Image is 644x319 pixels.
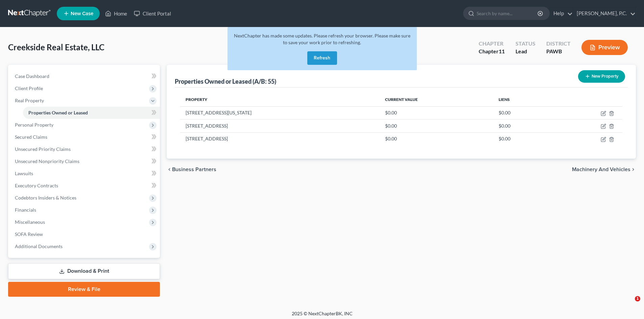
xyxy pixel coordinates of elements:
a: SOFA Review [9,228,160,240]
div: District [546,40,571,48]
th: Current Value [380,93,493,106]
span: Additional Documents [15,243,63,249]
span: 11 [499,48,505,54]
span: New Case [71,11,93,16]
a: Client Portal [130,7,174,20]
div: Status [516,40,535,48]
iframe: Intercom live chat [621,296,637,312]
span: Case Dashboard [15,73,49,79]
span: Properties Owned or Leased [28,110,88,115]
a: [PERSON_NAME], P.C. [573,7,636,20]
a: Case Dashboard [9,70,160,82]
a: Executory Contracts [9,180,160,192]
td: $0.00 [380,106,493,119]
button: Refresh [307,51,337,65]
div: Chapter [479,40,505,48]
div: Chapter [479,48,505,55]
span: Miscellaneous [15,219,45,225]
div: PAWB [546,48,571,55]
td: [STREET_ADDRESS][US_STATE] [180,106,380,119]
span: NextChapter has made some updates. Please refresh your browser. Please make sure to save your wor... [234,33,410,45]
span: Lawsuits [15,170,33,176]
a: Unsecured Nonpriority Claims [9,155,160,167]
button: Preview [581,40,628,55]
span: Secured Claims [15,134,47,140]
td: $0.00 [380,132,493,145]
span: SOFA Review [15,231,43,237]
td: $0.00 [380,119,493,132]
td: $0.00 [493,106,552,119]
span: Creekside Real Estate, LLC [8,42,104,52]
button: New Property [578,70,625,83]
a: Properties Owned or Leased [23,107,160,119]
span: Client Profile [15,85,43,91]
td: $0.00 [493,132,552,145]
span: Personal Property [15,122,53,128]
button: chevron_left Business Partners [167,167,216,172]
i: chevron_right [630,167,636,172]
span: Real Property [15,98,44,103]
input: Search by name... [477,7,539,20]
span: Business Partners [172,167,216,172]
div: Properties Owned or Leased (A/B: 55) [175,77,276,85]
span: Codebtors Insiders & Notices [15,195,76,201]
span: 1 [635,296,640,301]
span: Unsecured Priority Claims [15,146,71,152]
td: $0.00 [493,119,552,132]
i: chevron_left [167,167,172,172]
td: [STREET_ADDRESS] [180,119,380,132]
a: Home [102,7,130,20]
span: Financials [15,207,36,213]
span: Executory Contracts [15,183,58,188]
td: [STREET_ADDRESS] [180,132,380,145]
div: Lead [516,48,535,55]
span: Unsecured Nonpriority Claims [15,158,79,164]
a: Download & Print [8,263,160,279]
button: Machinery and Vehicles chevron_right [572,167,636,172]
th: Liens [493,93,552,106]
a: Lawsuits [9,167,160,180]
a: Secured Claims [9,131,160,143]
a: Review & File [8,282,160,297]
a: Unsecured Priority Claims [9,143,160,155]
span: Machinery and Vehicles [572,167,630,172]
th: Property [180,93,380,106]
a: Help [550,7,573,20]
